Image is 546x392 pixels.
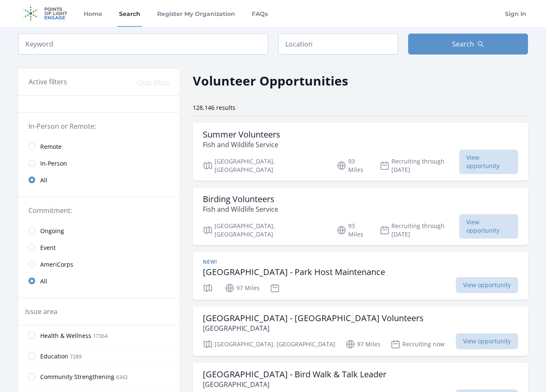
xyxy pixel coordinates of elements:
span: All [40,277,47,286]
p: Recruiting through [DATE] [380,157,460,174]
span: 6342 [116,374,128,381]
a: All [18,171,179,188]
h3: Active filters [28,77,67,87]
legend: In-Person or Remote: [28,121,169,131]
input: Community Strengthening 6342 [28,373,35,380]
h3: [GEOGRAPHIC_DATA] - [GEOGRAPHIC_DATA] Volunteers [203,313,424,323]
a: AmeriCorps [18,256,179,273]
a: [GEOGRAPHIC_DATA] - [GEOGRAPHIC_DATA] Volunteers [GEOGRAPHIC_DATA] [GEOGRAPHIC_DATA], [GEOGRAPHIC... [193,306,528,356]
span: 17364 [93,332,108,340]
p: Recruiting now [391,339,445,349]
span: Community Strengthening [40,373,114,381]
p: [GEOGRAPHIC_DATA], [GEOGRAPHIC_DATA] [203,157,327,174]
h3: [GEOGRAPHIC_DATA] - Park Host Maintenance [203,267,385,277]
legend: Commitment: [28,205,169,215]
span: Remote [40,143,62,151]
p: [GEOGRAPHIC_DATA], [GEOGRAPHIC_DATA] [203,222,327,239]
p: 97 Miles [225,283,260,293]
button: Search [408,34,528,55]
span: View opportunity [456,277,518,293]
a: In-Person [18,155,179,171]
a: Remote [18,138,179,155]
span: View opportunity [456,333,518,349]
h3: [GEOGRAPHIC_DATA] - Bird Walk & Talk Leader [203,369,386,379]
input: Education 7289 [28,353,35,359]
p: Recruiting through [DATE] [380,222,460,239]
span: Ongoing [40,227,64,235]
span: AmeriCorps [40,260,73,269]
span: Education [40,352,68,361]
p: [GEOGRAPHIC_DATA], [GEOGRAPHIC_DATA] [203,339,335,349]
span: Search [452,39,474,49]
button: Clear filters [137,78,169,86]
span: New! [203,259,217,265]
span: All [40,176,47,184]
a: Event [18,239,179,256]
h2: Volunteer Opportunities [193,71,348,90]
input: Location [278,34,398,55]
a: Birding Volunteers Fish and Wildlife Service [GEOGRAPHIC_DATA], [GEOGRAPHIC_DATA] 93 Miles Recrui... [193,187,528,245]
input: Health & Wellness 17364 [28,332,35,339]
a: New! [GEOGRAPHIC_DATA] - Park Host Maintenance 97 Miles View opportunity [193,252,528,300]
span: View opportunity [459,214,518,239]
span: 128,146 results [193,104,235,112]
span: 7289 [70,353,82,360]
p: [GEOGRAPHIC_DATA] [203,379,386,389]
h3: Birding Volunteers [203,194,278,204]
a: Ongoing [18,222,179,239]
a: Summer Volunteers Fish and Wildlife Service [GEOGRAPHIC_DATA], [GEOGRAPHIC_DATA] 93 Miles Recruit... [193,123,528,181]
p: Fish and Wildlife Service [203,204,278,214]
span: View opportunity [459,150,518,174]
a: All [18,273,179,289]
p: 97 Miles [345,339,380,349]
legend: Issue area [25,306,57,317]
span: Health & Wellness [40,332,91,340]
span: In-Person [40,159,67,168]
p: Fish and Wildlife Service [203,140,280,150]
span: Event [40,244,56,252]
p: [GEOGRAPHIC_DATA] [203,323,424,333]
p: 93 Miles [336,157,370,174]
p: 93 Miles [336,222,370,239]
h3: Summer Volunteers [203,130,280,140]
input: Keyword [18,34,268,55]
